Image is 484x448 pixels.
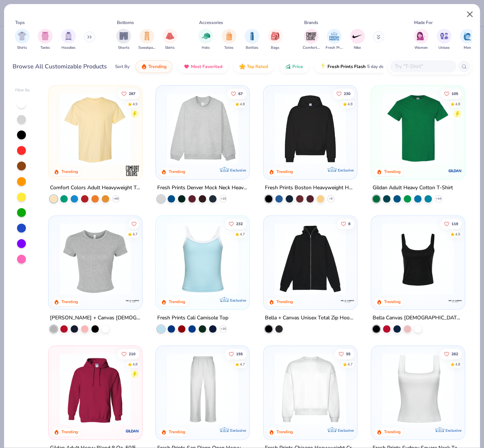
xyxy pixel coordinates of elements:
div: Browse All Customizable Products [13,62,107,71]
img: 1358499d-a160-429c-9f1e-ad7a3dc244c9 [271,353,350,424]
div: 4.9 [132,101,138,107]
button: Like [228,88,247,99]
span: Skirts [165,45,175,51]
div: filter for Bags [268,29,283,51]
div: Fresh Prints Cali Camisole Top [157,313,228,322]
input: Try "T-Shirt" [394,62,451,71]
span: Comfort Colors [303,45,320,51]
button: filter button [350,29,365,51]
div: filter for Women [414,29,428,51]
button: filter button [460,29,475,51]
div: 4.7 [240,231,245,237]
div: filter for Shorts [116,29,131,51]
img: a25d9891-da96-49f3-a35e-76288174bf3a [163,223,242,295]
div: 4.7 [240,362,245,367]
img: TopRated.gif [239,64,245,69]
img: Shirts Image [18,32,26,40]
span: 262 [451,352,458,356]
span: 232 [236,222,243,225]
img: Unisex Image [440,32,448,40]
div: filter for Fresh Prints [326,29,343,51]
img: df5250ff-6f61-4206-a12c-24931b20f13c [163,353,242,424]
div: Filter By [15,88,30,93]
div: filter for Unisex [437,29,451,51]
div: 4.7 [132,231,138,237]
span: 55 [346,352,350,356]
button: Like [333,88,354,99]
span: 119 [451,222,458,225]
span: + 16 [221,326,226,331]
span: 155 [236,352,243,356]
div: 4.9 [455,231,460,237]
span: Exclusive [230,428,246,432]
button: filter button [198,29,213,51]
span: Exclusive [338,428,354,432]
div: filter for Bottles [245,29,259,51]
span: Women [414,45,428,51]
span: Fresh Prints [326,45,343,51]
span: Unisex [438,45,450,51]
img: 029b8af0-80e6-406f-9fdc-fdf898547912 [56,93,135,164]
button: Like [440,349,462,359]
img: b1a53f37-890a-4b9a-8962-a1b7c70e022e [271,223,350,295]
img: 91acfc32-fd48-4d6b-bdad-a4c1a30ac3fc [271,93,350,164]
span: Totes [224,45,233,51]
span: Hats [202,45,210,51]
button: filter button [326,29,343,51]
img: 8af284bf-0d00-45ea-9003-ce4b9a3194ad [379,223,457,295]
button: Fresh Prints Flash5 day delivery [315,60,400,73]
img: f5d85501-0dbb-4ee4-b115-c08fa3845d83 [163,93,242,164]
span: 5 day delivery [367,62,394,71]
div: Bottoms [117,19,134,26]
button: filter button [414,29,428,51]
img: Bella + Canvas logo [448,293,463,308]
img: most_fav.gif [184,64,189,69]
div: Gildan Adult Heavy Cotton T-Shirt [373,183,453,193]
span: Men [464,45,471,51]
div: filter for Tanks [38,29,53,51]
button: Like [129,218,139,229]
img: Skirts Image [166,32,174,40]
img: Totes Image [225,32,233,40]
div: Accessories [199,19,223,26]
span: Shorts [118,45,130,51]
span: 105 [451,92,458,95]
span: + 44 [436,197,441,201]
div: filter for Hats [198,29,213,51]
div: [PERSON_NAME] + Canvas [DEMOGRAPHIC_DATA]' Micro Ribbed Baby Tee [50,313,141,322]
img: Comfort Colors Image [306,31,317,42]
img: Bottles Image [248,32,256,40]
span: 287 [129,92,135,95]
div: 4.8 [132,362,138,367]
button: Like [225,218,247,229]
button: filter button [38,29,53,51]
div: filter for Shirts [15,29,30,51]
img: Hoodies Image [64,32,73,40]
span: Bottles [246,45,258,51]
span: Exclusive [338,168,354,173]
button: filter button [162,29,177,51]
span: Bags [271,45,279,51]
div: Bella Canvas [DEMOGRAPHIC_DATA]' Micro Ribbed Scoop Tank [373,313,463,322]
span: + 60 [113,197,118,201]
div: 4.8 [240,101,245,107]
img: Fresh Prints Image [329,31,340,42]
img: Hats Image [202,32,210,40]
div: Fresh Prints Denver Mock Neck Heavyweight Sweatshirt [157,183,248,193]
div: Bella + Canvas Unisex Total Zip Hoodie [265,313,356,322]
span: 230 [344,92,350,95]
button: filter button [222,29,236,51]
span: + 10 [221,197,226,201]
img: e55d29c3-c55d-459c-bfd9-9b1c499ab3c6 [134,93,213,164]
button: Close [463,7,477,21]
span: Nike [354,45,361,51]
div: 4.8 [347,101,353,107]
div: filter for Totes [222,29,236,51]
button: Like [440,88,462,99]
button: filter button [15,29,30,51]
button: Like [337,218,354,229]
img: db319196-8705-402d-8b46-62aaa07ed94f [379,93,457,164]
span: Sweatpants [138,45,155,51]
div: 4.7 [347,362,353,367]
div: Fresh Prints Boston Heavyweight Hoodie [265,183,356,193]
